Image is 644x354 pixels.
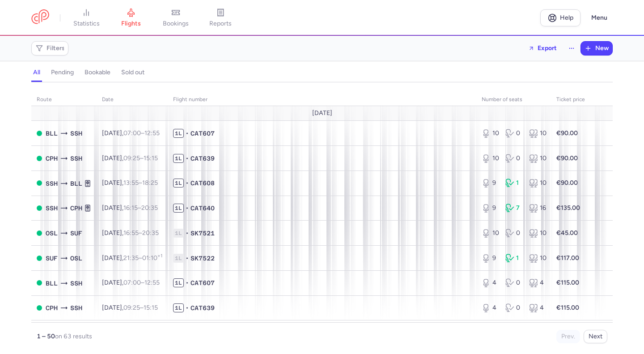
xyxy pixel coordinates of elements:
[191,303,215,312] span: CAT639
[157,253,162,259] sup: +1
[556,304,579,311] strong: €115.00
[46,203,58,213] span: SSH
[540,9,580,26] a: Help
[97,93,168,107] th: date
[144,279,160,286] time: 12:55
[123,179,139,187] time: 13:55
[198,8,243,28] a: reports
[102,304,158,311] span: [DATE],
[482,254,498,263] div: 9
[123,229,159,237] span: –
[505,278,522,287] div: 0
[529,129,546,138] div: 10
[173,204,184,213] span: 1L
[505,129,522,138] div: 0
[37,333,55,340] strong: 1 – 50
[144,129,160,137] time: 12:55
[482,278,498,287] div: 4
[482,303,498,312] div: 4
[144,304,158,311] time: 15:15
[33,68,40,77] h4: all
[482,154,498,163] div: 10
[556,279,579,286] strong: €115.00
[476,93,551,107] th: number of seats
[46,278,58,288] span: BLL
[102,254,162,262] span: [DATE],
[556,330,580,343] button: Prev.
[186,179,189,188] span: •
[556,129,578,137] strong: €90.00
[102,279,160,286] span: [DATE],
[584,330,607,343] button: Next
[144,154,158,162] time: 15:15
[123,304,140,311] time: 09:25
[121,68,144,77] h4: sold out
[186,129,189,138] span: •
[85,68,110,77] h4: bookable
[31,9,49,26] a: CitizenPlane red outlined logo
[123,229,139,237] time: 16:55
[123,204,158,212] span: –
[538,45,557,51] span: Export
[312,110,332,117] span: [DATE]
[186,154,189,163] span: •
[70,154,82,163] span: SSH
[556,154,578,162] strong: €90.00
[482,229,498,238] div: 10
[102,204,158,212] span: [DATE],
[142,254,162,262] time: 01:10
[102,154,158,162] span: [DATE],
[31,93,97,107] th: route
[173,278,184,287] span: 1L
[529,154,546,163] div: 10
[173,179,184,188] span: 1L
[123,129,160,137] span: –
[123,304,158,311] span: –
[123,154,140,162] time: 09:25
[505,303,522,312] div: 0
[70,128,82,138] span: SSH
[123,129,141,137] time: 07:00
[529,303,546,312] div: 4
[102,179,158,187] span: [DATE],
[586,9,613,26] button: Menu
[551,93,590,107] th: Ticket price
[522,41,563,55] button: Export
[102,229,159,237] span: [DATE],
[168,93,476,107] th: Flight number
[529,229,546,238] div: 10
[123,179,158,187] span: –
[560,14,573,21] span: Help
[123,279,141,286] time: 07:00
[505,229,522,238] div: 0
[123,254,139,262] time: 21:35
[173,154,184,163] span: 1L
[556,254,579,262] strong: €117.00
[186,204,189,213] span: •
[191,278,215,287] span: CAT607
[186,303,189,312] span: •
[70,228,82,238] span: SUF
[32,42,68,55] button: Filters
[142,179,158,187] time: 18:25
[173,229,184,238] span: 1L
[141,204,158,212] time: 20:35
[142,229,159,237] time: 20:35
[70,278,82,288] span: SSH
[529,278,546,287] div: 4
[556,204,580,212] strong: €135.00
[64,8,109,28] a: statistics
[173,303,184,312] span: 1L
[70,253,82,263] span: OSL
[191,204,215,213] span: CAT640
[505,179,522,188] div: 1
[55,333,92,340] span: on 63 results
[46,154,58,163] span: CPH
[186,229,189,238] span: •
[46,303,58,313] span: CPH
[102,129,160,137] span: [DATE],
[482,129,498,138] div: 10
[529,204,546,213] div: 16
[529,254,546,263] div: 10
[70,303,82,313] span: SSH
